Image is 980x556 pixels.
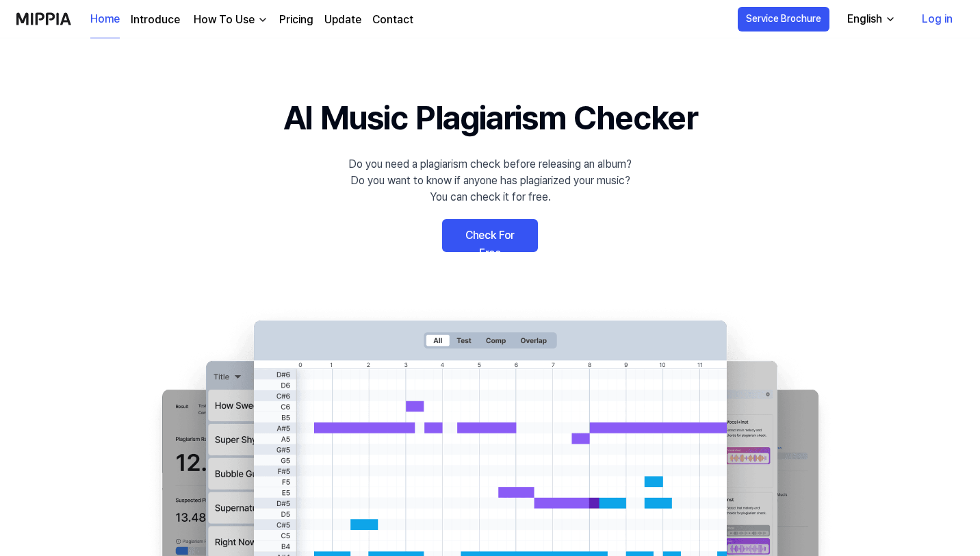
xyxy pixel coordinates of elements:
[131,12,180,28] a: Introduce
[279,12,313,28] a: Pricing
[844,11,885,27] div: English
[324,12,361,28] a: Update
[372,12,413,28] a: Contact
[836,5,904,33] button: English
[283,93,697,142] h1: AI Music Plagiarism Checker
[738,7,829,31] button: Service Brochure
[257,14,268,25] img: down
[191,12,257,28] div: How To Use
[348,156,632,205] div: Do you need a plagiarism check before releasing an album? Do you want to know if anyone has plagi...
[442,219,538,252] a: Check For Free
[191,12,268,28] button: How To Use
[90,1,120,38] a: Home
